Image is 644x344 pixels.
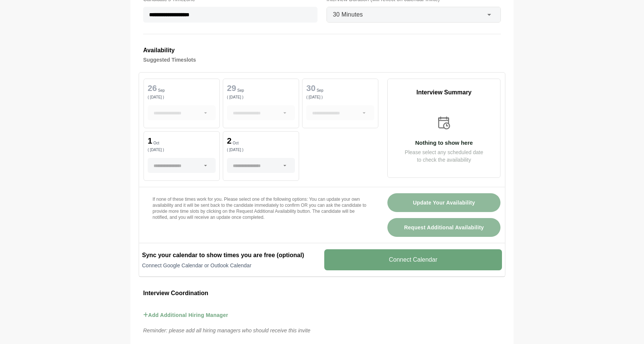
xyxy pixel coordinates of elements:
[333,10,363,20] span: 30 Minutes
[148,148,216,152] p: ( [DATE] )
[143,288,501,298] h3: Interview Coordination
[436,115,452,131] img: calender
[388,88,500,97] p: Interview Summary
[139,326,505,335] p: Reminder: please add all hiring managers who should receive this invite
[306,95,374,99] p: ( [DATE] )
[237,89,244,92] p: Sep
[388,140,500,145] p: Nothing to show here
[317,89,324,92] p: Sep
[306,84,315,92] p: 30
[148,137,152,145] p: 1
[158,89,165,92] p: Sep
[227,148,295,152] p: ( [DATE] )
[142,251,320,260] h2: Sync your calendar to show times you are free (optional)
[227,137,231,145] p: 2
[387,218,500,237] button: Request Additional Availability
[143,45,501,55] h3: Availability
[227,95,295,99] p: ( [DATE] )
[148,84,157,92] p: 26
[142,262,320,269] p: Connect Google Calendar or Outlook Calendar
[233,141,239,145] p: Oct
[388,149,500,164] p: Please select any scheduled date to check the availability
[324,249,502,270] v-button: Connect Calendar
[153,196,369,220] p: If none of these times work for you. Please select one of the following options: You can update y...
[387,193,500,212] button: Update Your Availability
[227,84,236,92] p: 29
[148,95,216,99] p: ( [DATE] )
[153,141,159,145] p: Oct
[143,55,501,64] h4: Suggested Timeslots
[143,304,228,326] button: Add Additional Hiring Manager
